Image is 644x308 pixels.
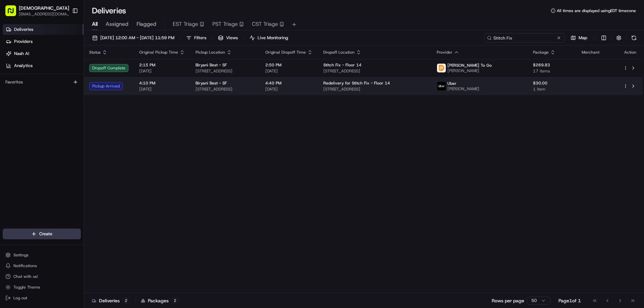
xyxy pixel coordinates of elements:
[92,297,130,304] div: Deliveries
[252,20,278,28] span: CST Triage
[265,80,313,86] span: 4:40 PM
[247,33,291,43] button: Live Monitoring
[23,64,110,71] div: Start new chat
[7,27,122,38] p: Welcome 👋
[13,97,51,104] span: Knowledge Base
[3,250,81,260] button: Settings
[100,35,174,41] span: [DATE] 12:00 AM - [DATE] 11:59 PM
[323,68,426,74] span: [STREET_ADDRESS]
[137,20,156,28] span: Flagged
[558,297,581,304] div: Page 1 of 1
[14,63,33,69] span: Analytics
[265,50,306,55] span: Original Dropoff Time
[492,297,524,304] p: Rows per page
[3,283,81,292] button: Toggle Theme
[568,33,590,43] button: Map
[3,24,84,35] a: Deliveries
[3,36,84,47] a: Providers
[265,86,313,92] span: [DATE]
[533,62,571,68] span: $269.83
[447,81,457,86] span: Uber
[14,26,33,33] span: Deliveries
[623,50,637,55] div: Action
[323,86,426,92] span: [STREET_ADDRESS]
[89,33,177,43] button: [DATE] 12:00 AM - [DATE] 11:59 PM
[4,95,54,107] a: 📗Knowledge Base
[447,63,492,68] span: [PERSON_NAME] To Go
[3,261,81,270] button: Notifications
[196,50,225,55] span: Pickup Location
[13,274,38,279] span: Chat with us!
[533,68,571,74] span: 17 items
[19,11,69,17] button: [EMAIL_ADDRESS][DOMAIN_NAME]
[447,86,479,91] span: [PERSON_NAME]
[3,3,69,19] button: [DEMOGRAPHIC_DATA][EMAIL_ADDRESS][DOMAIN_NAME]
[17,43,111,50] input: Clear
[579,35,587,41] span: Map
[63,97,108,104] span: API Documentation
[265,68,313,74] span: [DATE]
[19,5,69,11] button: [DEMOGRAPHIC_DATA]
[3,60,84,71] a: Analytics
[196,62,227,68] span: Biryani Best - SF
[7,7,20,20] img: Nash
[196,80,227,86] span: Biryani Best - SF
[484,33,565,43] input: Type to search
[173,20,198,28] span: EST Triage
[114,66,122,74] button: Start new chat
[92,5,126,16] h1: Deliveries
[67,114,81,119] span: Pylon
[258,35,288,41] span: Live Monitoring
[447,68,492,73] span: [PERSON_NAME]
[533,50,549,55] span: Package
[14,39,33,45] span: Providers
[3,77,81,87] div: Favorites
[226,35,238,41] span: Views
[139,80,185,86] span: 4:10 PM
[3,272,81,281] button: Chat with us!
[533,86,571,92] span: 1 item
[437,82,446,90] img: uber-new-logo.jpeg
[13,285,40,290] span: Toggle Theme
[437,64,446,72] img: ddtg_logo_v2.png
[54,95,110,107] a: 💻API Documentation
[3,48,84,59] a: Nash AI
[323,50,355,55] span: Dropoff Location
[139,62,185,68] span: 2:15 PM
[13,295,27,301] span: Log out
[7,64,19,76] img: 1736555255976-a54dd68f-1ca7-489b-9aae-adbdc363a1c4
[122,298,130,304] div: 2
[533,80,571,86] span: $30.00
[139,50,178,55] span: Original Pickup Time
[323,80,390,86] span: Redelivery for Stitch Fix - Floor 14
[47,113,81,119] a: Powered byPylon
[106,20,128,28] span: Assigned
[13,263,37,268] span: Notifications
[215,33,241,43] button: Views
[582,50,599,55] span: Merchant
[437,50,452,55] span: Provider
[212,20,238,28] span: PST Triage
[323,62,362,68] span: Stitch Fix - Floor 14
[3,293,81,303] button: Log out
[141,297,179,304] div: Packages
[265,62,313,68] span: 2:50 PM
[196,86,255,92] span: [STREET_ADDRESS]
[194,35,206,41] span: Filters
[629,33,639,43] button: Refresh
[23,71,85,76] div: We're available if you need us!
[139,86,185,92] span: [DATE]
[13,252,29,258] span: Settings
[139,68,185,74] span: [DATE]
[557,8,636,13] span: All times are displayed using EDT timezone
[14,51,29,57] span: Nash AI
[3,229,81,239] button: Create
[57,98,62,103] div: 💻
[92,20,98,28] span: All
[7,98,12,103] div: 📗
[196,68,255,74] span: [STREET_ADDRESS]
[171,298,179,304] div: 2
[89,50,101,55] span: Status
